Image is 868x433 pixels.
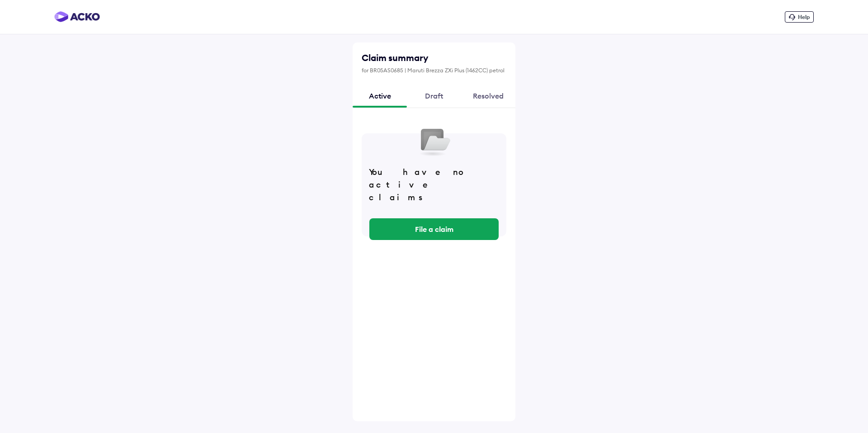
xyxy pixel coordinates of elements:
[362,66,505,75] div: for BR05AS0685 | Maruti Brezza ZXi Plus (1462CC) petrol
[416,122,452,159] img: icon
[369,166,499,204] div: You have no active claims
[407,84,461,108] div: Draft
[369,218,499,240] button: File a claim
[461,84,515,108] div: Resolved
[353,84,407,108] div: Active
[798,14,810,20] span: Help
[362,52,505,64] div: Claim summary
[54,11,100,22] img: horizontal-gradient.png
